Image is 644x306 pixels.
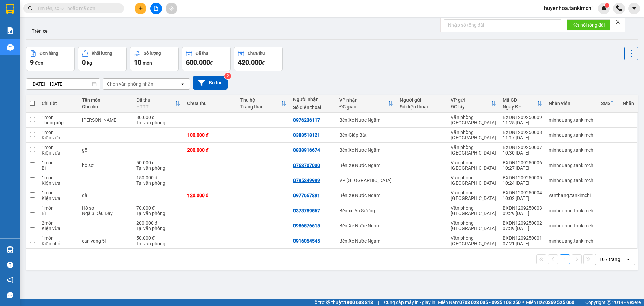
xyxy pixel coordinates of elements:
div: Đơn hàng [40,51,58,56]
div: 11:25 [DATE] [503,120,542,125]
span: 0 [82,58,86,67]
span: search [28,6,33,11]
div: Bến Xe Nước Ngầm [339,117,393,123]
div: Văn phòng [GEOGRAPHIC_DATA] [451,205,496,216]
span: món [143,60,152,66]
span: notification [7,277,13,283]
div: 0838916674 [293,147,320,153]
div: Kiện vừa [42,226,75,231]
span: question-circle [7,262,13,268]
span: | [579,299,580,306]
div: 2 món [42,220,75,226]
div: 120.000 đ [187,193,233,198]
span: 1 [606,3,608,8]
span: message [7,292,13,298]
div: 09:29 [DATE] [503,211,542,216]
div: BXDN1209250007 [503,145,542,150]
span: kg [87,60,92,66]
div: BXDN1209250003 [503,205,542,211]
div: 0383518121 [293,132,320,138]
img: phone-icon [616,5,622,11]
sup: 1 [605,3,609,8]
div: 0373789567 [293,208,320,213]
img: logo-vxr [6,4,14,14]
div: Trạng thái [240,104,281,110]
div: 0795249999 [293,178,320,183]
button: Chưa thu420.000đ [234,47,283,71]
div: Kiện nhỏ [42,241,75,246]
div: 1 món [42,235,75,241]
img: warehouse-icon [7,246,14,253]
div: vanthang.tankimchi [549,193,594,198]
div: Bến Giáp Bát [339,132,393,138]
div: Người nhận [293,97,333,102]
div: minhquang.tankimchi [549,163,594,168]
div: 0763707030 [293,163,320,168]
div: Văn phòng [GEOGRAPHIC_DATA] [451,160,496,171]
div: BXDN1209250009 [503,115,542,120]
div: Văn phòng [GEOGRAPHIC_DATA] [451,220,496,231]
div: Tại văn phòng [136,211,180,216]
span: close [615,19,620,24]
div: BXDN1209250001 [503,235,542,241]
div: minhquang.tankimchi [549,238,594,244]
div: 50.000 đ [136,235,180,241]
div: SMS [601,101,610,106]
button: Bộ lọc [193,76,228,90]
div: Bến Xe Nước Ngầm [339,238,393,244]
div: gỗ [82,147,129,153]
div: 100.000 đ [187,132,233,138]
div: Văn phòng [GEOGRAPHIC_DATA] [451,145,496,156]
span: caret-down [631,5,637,11]
div: Chọn văn phòng nhận [107,81,153,87]
div: Ngày ĐH [503,104,537,110]
div: Văn phòng [GEOGRAPHIC_DATA] [451,175,496,186]
div: Chưa thu [248,51,265,56]
span: huyenhoa.tankimchi [539,4,598,12]
div: 10:27 [DATE] [503,165,542,171]
div: BXDN1209250004 [503,190,542,195]
div: 150.000 đ [136,175,180,180]
button: Khối lượng0kg [78,47,127,71]
div: 0977667891 [293,193,320,198]
div: Tại văn phòng [136,241,180,246]
span: đ [210,60,213,66]
button: caret-down [628,3,640,14]
div: Số lượng [144,51,161,56]
div: 1 món [42,160,75,165]
span: file-add [154,6,158,11]
div: minhquang.tankimchi [549,147,594,153]
img: solution-icon [7,27,14,34]
div: VP [GEOGRAPHIC_DATA] [339,178,393,183]
div: 10:24 [DATE] [503,180,542,186]
div: 11:17 [DATE] [503,135,542,140]
div: Kiện vừa [42,135,75,140]
div: Nhân viên [549,101,594,106]
div: Ghi chú [82,104,129,110]
div: Tại văn phòng [136,120,180,125]
div: Bến Xe Nước Ngầm [339,163,393,168]
div: Bến Xe Nước Ngầm [339,193,393,198]
div: 80.000 đ [136,115,180,120]
div: Người gửi [400,97,444,103]
span: 420.000 [238,58,262,67]
div: 10:30 [DATE] [503,150,542,156]
input: Nhập số tổng đài [444,19,561,30]
div: Bì [42,165,75,171]
div: ĐC giao [339,104,388,110]
div: Tại văn phòng [136,226,180,231]
button: aim [166,3,177,14]
div: Kiện vừa [42,150,75,156]
button: Đã thu600.000đ [182,47,231,71]
div: Kiện vừa [42,195,75,201]
sup: 2 [224,73,231,79]
div: minhquang.tankimchi [549,117,594,123]
div: BXDN1209250002 [503,220,542,226]
div: Số điện thoại [293,105,333,110]
div: BXDN1209250006 [503,160,542,165]
button: Kết nối tổng đài [567,19,610,30]
button: file-add [150,3,162,14]
div: can vàng 5l [82,238,129,244]
div: minhquang.tankimchi [549,208,594,213]
button: Số lượng10món [130,47,179,71]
